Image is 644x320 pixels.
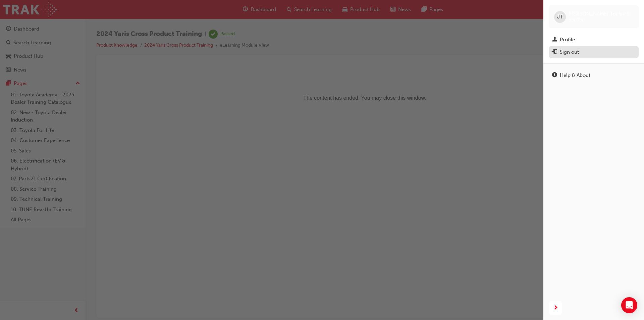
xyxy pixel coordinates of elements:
[552,49,557,55] span: exit-icon
[552,37,557,43] span: man-icon
[553,304,558,312] span: next-icon
[549,46,639,58] button: Sign out
[560,36,575,44] div: Profile
[560,48,579,56] div: Sign out
[549,69,639,82] a: Help & About
[569,17,585,23] span: 660760
[560,72,590,79] div: Help & About
[3,5,524,36] p: The content has ended. You may close this window.
[557,13,563,21] span: JT
[621,297,637,313] div: Open Intercom Messenger
[552,73,557,79] span: info-icon
[549,34,639,46] a: Profile
[569,11,630,17] span: [PERSON_NAME] Tocknell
